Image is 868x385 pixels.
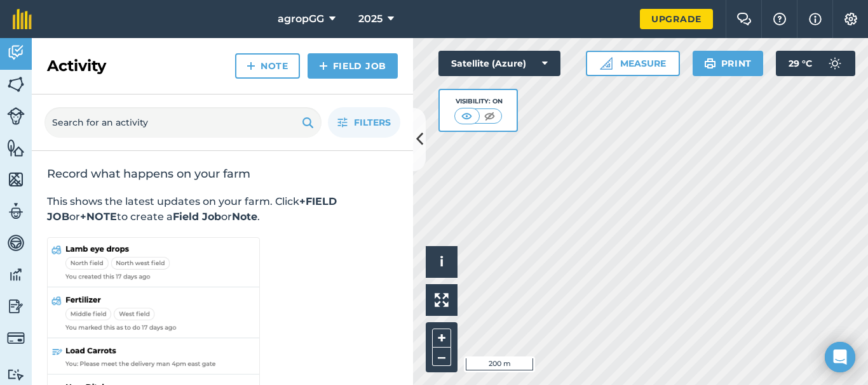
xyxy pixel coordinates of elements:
[426,246,458,278] button: i
[809,11,822,27] img: svg+xml;base64,PHN2ZyB4bWxucz0iaHR0cDovL3d3dy53My5vcmcvMjAwMC9zdmciIHdpZHRoPSIxNyIgaGVpZ2h0PSIxNy...
[7,43,25,62] img: svg+xml;base64,PD94bWwgdmVyc2lvbj0iMS4wIiBlbmNvZGluZz0idXRmLTgiPz4KPCEtLSBHZW5lcmF0b3I6IEFkb2JlIE...
[7,202,25,221] img: svg+xml;base64,PD94bWwgdmVyc2lvbj0iMS4wIiBlbmNvZGluZz0idXRmLTgiPz4KPCEtLSBHZW5lcmF0b3I6IEFkb2JlIE...
[47,56,106,76] h2: Activity
[7,297,25,316] img: svg+xml;base64,PD94bWwgdmVyc2lvbj0iMS4wIiBlbmNvZGluZz0idXRmLTgiPz4KPCEtLSBHZW5lcmF0b3I6IEFkb2JlIE...
[354,115,391,129] span: Filters
[232,211,257,223] strong: Note
[454,96,503,107] div: Visibility: On
[736,13,752,25] img: Two speech bubbles overlapping with the left bubble in the forefront
[7,233,25,252] img: svg+xml;base64,PD94bWwgdmVyc2lvbj0iMS4wIiBlbmNvZGluZz0idXRmLTgiPz4KPCEtLSBHZW5lcmF0b3I6IEFkb2JlIE...
[7,75,25,94] img: svg+xml;base64,PHN2ZyB4bWxucz0iaHR0cDovL3d3dy53My5vcmcvMjAwMC9zdmciIHdpZHRoPSI1NiIgaGVpZ2h0PSI2MC...
[80,211,117,223] strong: +NOTE
[247,58,255,74] img: svg+xml;base64,PHN2ZyB4bWxucz0iaHR0cDovL3d3dy53My5vcmcvMjAwMC9zdmciIHdpZHRoPSIxNCIgaGVpZ2h0PSIyNC...
[7,329,25,347] img: svg+xml;base64,PD94bWwgdmVyc2lvbj0iMS4wIiBlbmNvZGluZz0idXRmLTgiPz4KPCEtLSBHZW5lcmF0b3I6IEFkb2JlIE...
[435,293,449,307] img: Four arrows, one pointing top left, one top right, one bottom right and the last bottom left
[843,13,858,25] img: A cog icon
[7,369,25,381] img: svg+xml;base64,PD94bWwgdmVyc2lvbj0iMS4wIiBlbmNvZGluZz0idXRmLTgiPz4KPCEtLSBHZW5lcmF0b3I6IEFkb2JlIE...
[308,53,398,79] a: Field Job
[302,115,314,130] img: svg+xml;base64,PHN2ZyB4bWxucz0iaHR0cDovL3d3dy53My5vcmcvMjAwMC9zdmciIHdpZHRoPSIxOSIgaGVpZ2h0PSIyNC...
[432,329,451,348] button: +
[825,342,855,372] div: Open Intercom Messenger
[44,107,322,138] input: Search for an activity
[13,9,32,29] img: fieldmargin Logo
[586,51,680,76] button: Measure
[789,51,812,76] span: 29 ° C
[173,211,221,223] strong: Field Job
[482,110,498,122] img: svg+xml;base64,PHN2ZyB4bWxucz0iaHR0cDovL3d3dy53My5vcmcvMjAwMC9zdmciIHdpZHRoPSI1MCIgaGVpZ2h0PSI0MC...
[358,11,383,27] span: 2025
[432,348,451,366] button: –
[440,254,444,270] span: i
[7,138,25,157] img: svg+xml;base64,PHN2ZyB4bWxucz0iaHR0cDovL3d3dy53My5vcmcvMjAwMC9zdmciIHdpZHRoPSI1NiIgaGVpZ2h0PSI2MC...
[328,107,400,138] button: Filters
[822,51,848,76] img: svg+xml;base64,PD94bWwgdmVyc2lvbj0iMS4wIiBlbmNvZGluZz0idXRmLTgiPz4KPCEtLSBHZW5lcmF0b3I6IEFkb2JlIE...
[693,51,764,76] button: Print
[640,9,713,29] a: Upgrade
[7,107,25,125] img: svg+xml;base64,PD94bWwgdmVyc2lvbj0iMS4wIiBlbmNvZGluZz0idXRmLTgiPz4KPCEtLSBHZW5lcmF0b3I6IEFkb2JlIE...
[459,110,475,122] img: svg+xml;base64,PHN2ZyB4bWxucz0iaHR0cDovL3d3dy53My5vcmcvMjAwMC9zdmciIHdpZHRoPSI1MCIgaGVpZ2h0PSI0MC...
[704,56,716,71] img: svg+xml;base64,PHN2ZyB4bWxucz0iaHR0cDovL3d3dy53My5vcmcvMjAwMC9zdmciIHdpZHRoPSIxOSIgaGVpZ2h0PSIyNC...
[438,51,560,76] button: Satellite (Azure)
[278,11,324,27] span: agropGG
[7,265,25,284] img: svg+xml;base64,PD94bWwgdmVyc2lvbj0iMS4wIiBlbmNvZGluZz0idXRmLTgiPz4KPCEtLSBHZW5lcmF0b3I6IEFkb2JlIE...
[235,53,300,79] a: Note
[7,170,25,189] img: svg+xml;base64,PHN2ZyB4bWxucz0iaHR0cDovL3d3dy53My5vcmcvMjAwMC9zdmciIHdpZHRoPSI1NiIgaGVpZ2h0PSI2MC...
[319,58,328,74] img: svg+xml;base64,PHN2ZyB4bWxucz0iaHR0cDovL3d3dy53My5vcmcvMjAwMC9zdmciIHdpZHRoPSIxNCIgaGVpZ2h0PSIyNC...
[47,194,398,225] p: This shows the latest updates on your farm. Click or to create a or .
[47,166,398,181] h2: Record what happens on your farm
[776,51,855,76] button: 29 °C
[772,13,787,25] img: A question mark icon
[600,57,613,70] img: Ruler icon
